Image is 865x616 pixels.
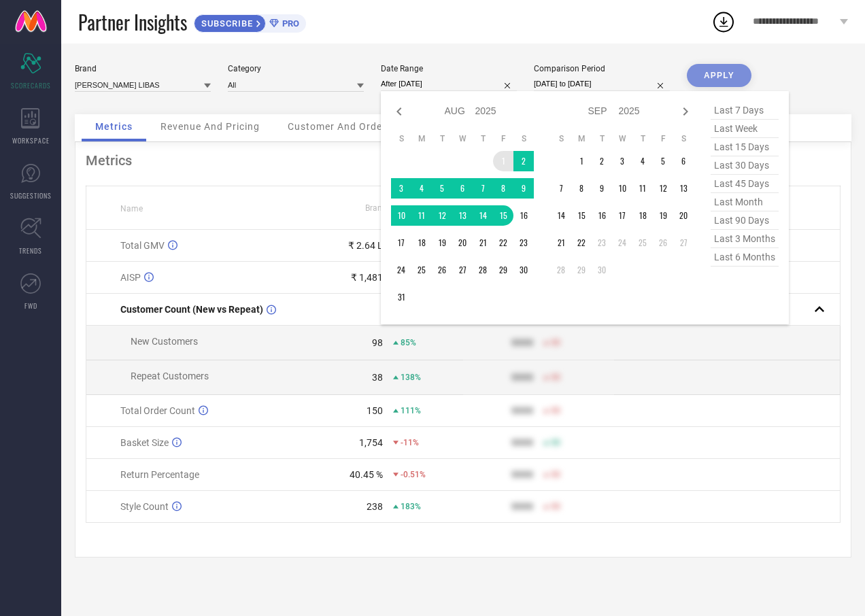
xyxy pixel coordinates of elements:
td: Sun Sep 14 2025 [551,205,571,226]
th: Friday [493,133,513,144]
div: Category [228,64,364,73]
div: 9999 [511,372,533,383]
span: last 30 days [711,156,779,175]
td: Wed Aug 06 2025 [452,178,473,199]
td: Sun Aug 24 2025 [391,260,411,280]
td: Wed Sep 17 2025 [612,205,632,226]
th: Tuesday [592,133,612,144]
input: Select date range [381,77,517,91]
span: Brand Value [365,203,410,213]
td: Sun Sep 28 2025 [551,260,571,280]
td: Wed Sep 24 2025 [612,233,632,253]
div: Comparison Period [534,64,670,73]
span: Name [120,204,143,213]
td: Tue Aug 05 2025 [432,178,452,199]
div: 98 [372,337,383,348]
div: Previous month [391,103,407,120]
th: Saturday [673,133,694,144]
span: TRENDS [19,245,42,256]
td: Sat Sep 06 2025 [673,151,694,171]
span: last 7 days [711,101,779,120]
td: Fri Sep 26 2025 [653,233,673,253]
span: 50 [551,406,560,415]
span: 50 [551,502,560,511]
div: 9999 [511,337,533,348]
td: Sat Sep 13 2025 [673,178,694,199]
td: Thu Aug 28 2025 [473,260,493,280]
th: Thursday [632,133,653,144]
td: Mon Sep 29 2025 [571,260,592,280]
span: Customer And Orders [288,121,392,132]
div: 9999 [511,501,533,512]
div: Metrics [86,152,841,169]
span: 50 [551,470,560,479]
div: 40.45 % [350,469,383,480]
td: Mon Aug 18 2025 [411,233,432,253]
a: SUBSCRIBEPRO [194,11,306,33]
td: Sun Sep 07 2025 [551,178,571,199]
td: Fri Aug 29 2025 [493,260,513,280]
span: 85% [401,338,416,347]
span: 111% [401,406,421,415]
td: Mon Sep 22 2025 [571,233,592,253]
div: Date Range [381,64,517,73]
span: -0.51% [401,470,426,479]
div: Next month [677,103,694,120]
td: Fri Aug 01 2025 [493,151,513,171]
span: Partner Insights [78,8,187,36]
span: last 6 months [711,248,779,267]
th: Monday [571,133,592,144]
span: Style Count [120,501,169,512]
td: Thu Sep 04 2025 [632,151,653,171]
td: Wed Sep 10 2025 [612,178,632,199]
span: last 45 days [711,175,779,193]
span: 50 [551,438,560,447]
td: Sat Sep 20 2025 [673,205,694,226]
span: 138% [401,373,421,382]
td: Mon Aug 11 2025 [411,205,432,226]
span: Customer Count (New vs Repeat) [120,304,263,315]
div: 150 [367,405,383,416]
div: 9999 [511,469,533,480]
td: Tue Sep 09 2025 [592,178,612,199]
span: Metrics [95,121,133,132]
td: Tue Aug 19 2025 [432,233,452,253]
td: Wed Aug 27 2025 [452,260,473,280]
span: WORKSPACE [12,135,50,146]
td: Tue Aug 12 2025 [432,205,452,226]
td: Mon Sep 15 2025 [571,205,592,226]
td: Sun Sep 21 2025 [551,233,571,253]
div: ₹ 1,481 [351,272,383,283]
td: Sat Aug 23 2025 [513,233,534,253]
td: Sat Sep 27 2025 [673,233,694,253]
th: Thursday [473,133,493,144]
td: Fri Aug 15 2025 [493,205,513,226]
td: Wed Aug 20 2025 [452,233,473,253]
td: Sun Aug 17 2025 [391,233,411,253]
td: Fri Sep 05 2025 [653,151,673,171]
td: Wed Sep 03 2025 [612,151,632,171]
td: Mon Sep 08 2025 [571,178,592,199]
span: FWD [24,301,37,311]
span: Basket Size [120,437,169,448]
td: Mon Aug 25 2025 [411,260,432,280]
span: last month [711,193,779,211]
td: Sat Aug 30 2025 [513,260,534,280]
td: Thu Aug 14 2025 [473,205,493,226]
span: PRO [279,18,299,29]
span: AISP [120,272,141,283]
td: Sat Aug 16 2025 [513,205,534,226]
span: SCORECARDS [11,80,51,90]
span: Return Percentage [120,469,199,480]
div: 9999 [511,437,533,448]
td: Thu Sep 25 2025 [632,233,653,253]
th: Tuesday [432,133,452,144]
td: Wed Aug 13 2025 [452,205,473,226]
span: 50 [551,338,560,347]
span: SUGGESTIONS [10,190,52,201]
td: Sun Aug 03 2025 [391,178,411,199]
span: New Customers [131,336,198,347]
input: Select comparison period [534,77,670,91]
th: Sunday [551,133,571,144]
div: Open download list [711,10,736,34]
